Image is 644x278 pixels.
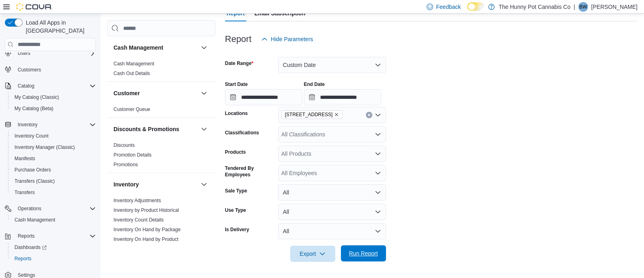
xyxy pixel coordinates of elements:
label: Tendered By Employees [225,165,275,178]
button: All [278,223,386,239]
button: My Catalog (Classic) [8,92,99,103]
a: Cash Out Details [114,71,150,76]
p: [PERSON_NAME] [591,2,638,12]
a: Purchase Orders [11,165,54,175]
input: Press the down key to open a popover containing a calendar. [225,89,302,105]
span: Transfers [14,189,35,196]
span: Inventory Count [11,131,96,141]
a: My Catalog (Classic) [11,92,62,102]
a: Inventory Manager (Classic) [11,142,78,152]
button: Discounts & Promotions [114,125,198,133]
label: End Date [304,81,325,88]
h3: Customer [114,89,140,97]
span: Customer Queue [114,106,150,113]
button: Inventory [114,180,198,188]
span: My Catalog (Beta) [11,104,96,113]
div: Customer [107,105,215,117]
span: Load All Apps in [GEOGRAPHIC_DATA] [23,19,96,35]
label: Use Type [225,207,246,213]
span: Transfers (Classic) [11,176,96,186]
button: Cash Management [199,43,209,52]
label: Products [225,149,246,155]
span: My Catalog (Classic) [14,94,59,100]
button: Inventory Manager (Classic) [8,142,99,153]
label: Locations [225,110,248,117]
span: Cash Management [11,215,96,225]
a: Inventory On Hand by Package [114,227,181,232]
button: Open list of options [375,131,381,138]
a: Inventory Adjustments [114,198,161,203]
span: Users [18,50,30,56]
span: Operations [14,204,96,213]
span: Run Report [349,249,378,257]
span: Inventory Adjustments [114,197,161,204]
h3: Discounts & Promotions [114,125,179,133]
a: Inventory Count [11,131,52,141]
a: Manifests [11,154,38,163]
span: Reports [14,255,31,262]
span: [STREET_ADDRESS] [285,111,333,119]
span: Customers [18,67,41,73]
span: Dashboards [14,244,47,251]
button: Open list of options [375,150,381,157]
span: Discounts [114,142,135,148]
a: Inventory On Hand by Product [114,236,178,242]
span: Transfers [11,188,96,197]
span: Inventory Manager (Classic) [11,142,96,152]
button: Inventory [2,119,99,130]
label: Date Range [225,60,254,67]
button: Export [290,246,335,262]
span: Feedback [436,3,461,11]
span: 2103 Yonge St [281,110,343,119]
a: Discounts [114,142,135,148]
span: Inventory by Product Historical [114,207,179,213]
span: Inventory Count [14,133,49,139]
a: Reports [11,254,35,263]
label: Classifications [225,130,259,136]
button: Inventory [199,180,209,189]
span: BW [579,2,587,12]
button: Open list of options [375,112,381,118]
button: Customers [2,64,99,75]
button: Cash Management [114,44,198,52]
span: Manifests [14,155,35,162]
span: My Catalog (Classic) [11,92,96,102]
h3: Inventory [114,180,139,188]
span: Inventory Count Details [114,217,164,223]
button: Operations [14,204,45,213]
span: Customers [14,65,96,75]
span: Hide Parameters [271,35,313,43]
span: Export [295,246,330,262]
a: Dashboards [11,242,50,252]
button: Users [14,48,33,58]
a: My Catalog (Beta) [11,104,57,113]
button: Hide Parameters [258,31,316,47]
button: Reports [14,231,38,241]
span: Promotions [114,161,138,168]
button: Open list of options [375,170,381,176]
span: Transfers (Classic) [14,178,55,184]
input: Press the down key to open a popover containing a calendar. [304,89,381,105]
h3: Report [225,34,252,44]
label: Sale Type [225,188,247,194]
button: Operations [2,203,99,214]
span: Purchase Orders [11,165,96,175]
a: Transfers [11,188,38,197]
button: My Catalog (Beta) [8,103,99,114]
span: Inventory [18,121,37,128]
span: Operations [18,205,41,212]
a: Promotion Details [114,152,152,158]
label: Is Delivery [225,226,249,233]
div: Discounts & Promotions [107,140,215,173]
span: Dashboards [11,242,96,252]
button: Discounts & Promotions [199,124,209,134]
span: Reports [14,231,96,241]
button: Transfers [8,187,99,198]
span: My Catalog (Beta) [14,105,54,112]
button: All [278,184,386,201]
span: Reports [11,254,96,263]
button: Custom Date [278,57,386,73]
h3: Cash Management [114,44,163,52]
button: Manifests [8,153,99,164]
